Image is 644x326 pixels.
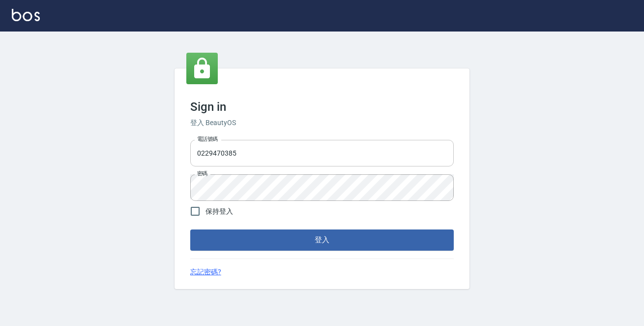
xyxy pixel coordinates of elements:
[190,118,454,128] h6: 登入 BeautyOS
[190,100,454,114] h3: Sign in
[190,229,454,250] button: 登入
[12,9,40,21] img: Logo
[197,135,218,143] label: 電話號碼
[205,206,233,217] span: 保持登入
[197,170,207,177] label: 密碼
[190,267,221,277] a: 忘記密碼?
